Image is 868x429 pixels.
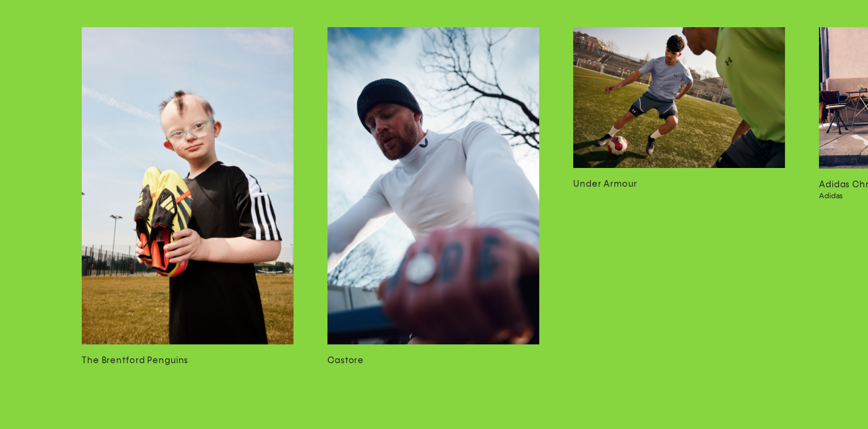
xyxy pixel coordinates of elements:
h3: Castore [327,354,539,367]
h3: Under Armour [573,178,785,191]
a: Castore [327,27,539,367]
h3: The Brentford Penguins [82,354,294,367]
a: Under Armour [573,27,785,367]
a: The Brentford Penguins [82,27,294,367]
